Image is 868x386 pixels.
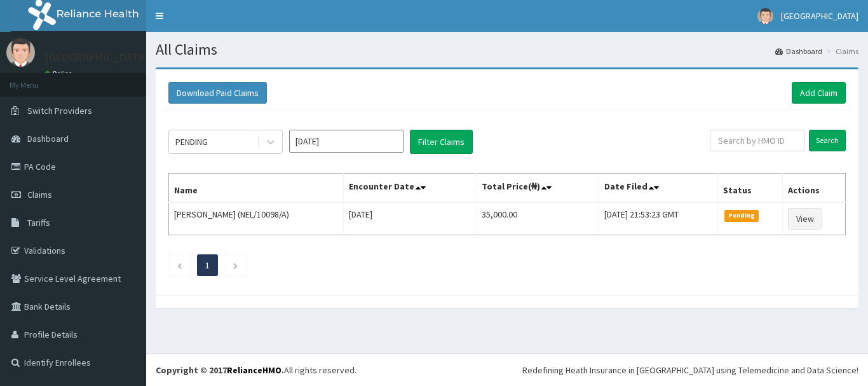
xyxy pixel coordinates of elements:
[27,189,52,200] span: Claims
[175,135,208,148] div: PENDING
[27,217,50,228] span: Tariffs
[156,41,858,58] h1: All Claims
[724,210,759,221] span: Pending
[146,354,868,386] footer: All rights reserved.
[168,82,267,104] button: Download Paid Claims
[227,364,281,376] a: RelianceHMO
[410,130,473,154] button: Filter Claims
[809,130,846,151] input: Search
[788,208,822,230] a: View
[757,8,773,24] img: User Image
[344,202,477,235] td: [DATE]
[169,202,344,235] td: [PERSON_NAME] (NEL/10098/A)
[169,174,344,203] th: Name
[44,52,149,63] p: [GEOGRAPHIC_DATA]
[6,38,35,67] img: User Image
[599,174,717,203] th: Date Filed
[205,259,210,271] a: Page 1 is your current page
[775,46,822,57] a: Dashboard
[710,130,804,151] input: Search by HMO ID
[717,174,782,203] th: Status
[44,69,75,78] a: Online
[289,130,403,153] input: Select Month and Year
[781,10,858,22] span: [GEOGRAPHIC_DATA]
[477,202,599,235] td: 35,000.00
[27,105,92,116] span: Switch Providers
[344,174,477,203] th: Encounter Date
[824,46,858,57] li: Claims
[27,133,69,144] span: Dashboard
[177,259,182,271] a: Previous page
[522,364,858,376] div: Redefining Heath Insurance in [GEOGRAPHIC_DATA] using Telemedicine and Data Science!
[599,202,717,235] td: [DATE] 21:53:23 GMT
[156,364,284,376] strong: Copyright © 2017 .
[792,82,846,104] a: Add Claim
[233,259,238,271] a: Next page
[783,174,846,203] th: Actions
[477,174,599,203] th: Total Price(₦)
